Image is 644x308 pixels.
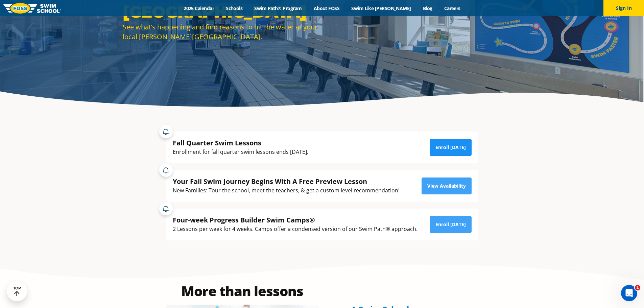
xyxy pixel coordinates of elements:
[438,5,466,11] a: Careers
[173,177,400,186] div: Your Fall Swim Journey Begins With A Free Preview Lesson
[635,285,640,290] span: 1
[430,216,472,233] a: Enroll [DATE]
[173,186,400,195] div: New Families: Tour the school, meet the teachers, & get a custom level recommendation!
[173,224,418,234] div: 2 Lessons per week for 4 weeks. Camps offer a condensed version of our Swim Path® approach.
[248,5,308,11] a: Swim Path® Program
[173,138,308,147] div: Fall Quarter Swim Lessons
[220,5,248,11] a: Schools
[621,285,637,301] iframe: Intercom live chat
[345,5,417,11] a: Swim Like [PERSON_NAME]
[123,22,319,42] div: See what’s happening and find reasons to hit the water at your local [PERSON_NAME][GEOGRAPHIC_DATA].
[13,286,21,297] div: TOP
[173,147,308,157] div: Enrollment for fall quarter swim lessons ends [DATE].
[308,5,345,11] a: About FOSS
[166,284,319,298] h2: More than lessons
[417,5,438,11] a: Blog
[3,3,61,14] img: FOSS Swim School Logo
[173,215,418,224] div: Four-week Progress Builder Swim Camps®
[422,177,472,194] a: View Availability
[430,139,472,156] a: Enroll [DATE]
[178,5,220,11] a: 2025 Calendar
